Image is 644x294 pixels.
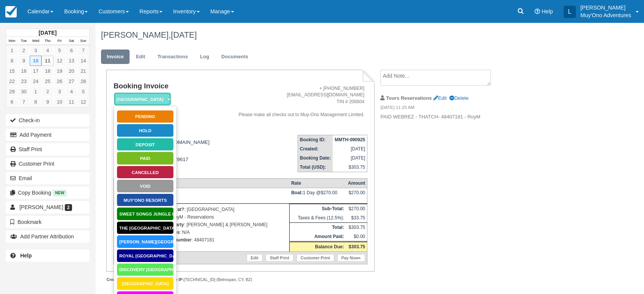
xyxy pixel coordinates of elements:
img: checkfront-main-nav-mini-logo.png [5,6,17,18]
td: 1 Day @ [289,188,346,203]
span: [DATE] [171,30,197,40]
a: 13 [66,56,77,66]
a: 5 [77,86,89,97]
a: 19 [54,66,66,76]
button: Add Payment [6,129,90,141]
a: Invoice [101,50,130,64]
a: The [GEOGRAPHIC_DATA] [117,221,174,235]
a: Edit [247,254,263,262]
a: 5 [54,45,66,56]
td: $303.75 [346,222,367,232]
span: New [53,190,67,196]
a: Delete [449,95,468,101]
h1: [PERSON_NAME], [101,30,573,40]
p: [PERSON_NAME] [580,4,631,11]
a: Deposit [117,138,174,151]
td: $270.00 [346,204,367,213]
a: Transactions [152,50,194,64]
a: 25 [42,76,53,86]
a: 15 [6,66,18,76]
a: 11 [42,56,53,66]
th: Item [114,178,289,188]
a: Customer Print [6,158,90,170]
a: Muy'Ono Resorts [117,193,174,207]
button: Email [6,172,90,184]
a: 12 [77,97,89,107]
button: Check-in [6,114,90,126]
a: 7 [18,97,30,107]
p: : [PERSON_NAME] & [PERSON_NAME] [116,221,287,228]
a: Staff Print [6,143,90,155]
a: 28 [77,76,89,86]
div: L [564,6,576,18]
a: 9 [18,56,30,66]
a: 8 [6,56,18,66]
a: 29 [6,86,18,97]
a: 22 [6,76,18,86]
a: Edit [433,95,447,101]
th: Total: [289,222,346,232]
a: 3 [54,86,66,97]
p: : 48407181 [116,236,287,244]
a: 2 [18,45,30,56]
strong: Tours Reservations [386,95,432,101]
a: 4 [66,86,77,97]
a: 2 [42,86,53,97]
th: Total (USD): [298,163,333,172]
a: Edit [130,50,151,64]
a: 7 [77,45,89,56]
th: Sun [77,37,89,45]
a: Discovery [GEOGRAPHIC_DATA] [117,263,174,276]
a: 14 [77,56,89,66]
a: 10 [30,56,42,66]
a: Help [6,249,90,262]
a: Pending [117,110,174,123]
a: 26 [54,76,66,86]
strong: Created by: [106,277,129,282]
button: Copy Booking New [6,187,90,199]
a: Sweet Songs Jungle L [117,207,174,220]
em: [DATE] 11:25 AM [380,104,509,113]
th: Fri [54,37,66,45]
a: 4 [42,45,53,56]
a: 23 [18,76,30,86]
a: 9 [42,97,53,107]
a: Void [117,179,174,193]
span: $270.00 [321,190,337,195]
td: Taxes & Fees (12.5%): [289,213,346,223]
p: PAID WEBREZ - THATCH- 48407181 - RoyM [380,113,509,121]
th: Balance Due: [289,241,346,251]
a: [PERSON_NAME] 2 [6,201,90,213]
strong: [DATE] [38,30,56,36]
span: 2 [65,204,72,211]
a: 30 [18,86,30,97]
span: Help [541,8,553,14]
a: 1 [30,86,42,97]
a: 6 [6,97,18,107]
a: 17 [30,66,42,76]
a: 24 [30,76,42,86]
b: Help [20,252,32,259]
p: : RoyM - Reservations [116,213,287,221]
th: Created: [298,144,333,153]
a: 3 [30,45,42,56]
strong: MMTH-090925 [335,137,365,142]
a: 1 [6,45,18,56]
p: : [GEOGRAPHIC_DATA] [116,206,287,213]
th: Amount [346,178,367,188]
strong: $303.75 [349,244,365,249]
td: [DATE] [333,153,367,163]
th: Mon [6,37,18,45]
span: [PERSON_NAME] [19,204,63,210]
a: Cancelled [117,166,174,179]
th: Sat [66,37,77,45]
a: Log [194,50,215,64]
th: Booking ID: [298,135,333,144]
a: [PERSON_NAME][GEOGRAPHIC_DATA] [117,235,174,248]
td: $0.00 [346,232,367,242]
button: Add Partner Attribution [6,230,90,243]
a: Royal [GEOGRAPHIC_DATA] [117,249,174,262]
th: Amount Paid: [289,232,346,242]
a: 18 [42,66,53,76]
th: Rate [289,178,346,188]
